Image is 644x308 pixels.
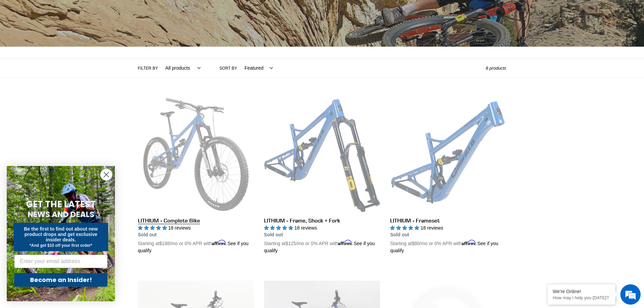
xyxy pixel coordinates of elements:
[28,209,94,220] span: NEWS AND DEALS
[486,66,506,71] span: 8 products
[26,198,96,210] span: GET THE LATEST
[219,65,237,71] label: Sort by
[100,169,112,181] button: Close dialog
[14,255,108,268] input: Enter your email address
[24,226,98,242] span: Be the first to find out about new product drops and get exclusive insider deals.
[553,295,610,300] p: How may I help you today?
[29,243,92,248] span: *And get $10 off your first order*
[553,289,610,294] div: We're Online!
[138,65,158,71] label: Filter by
[14,273,108,287] button: Become an Insider!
